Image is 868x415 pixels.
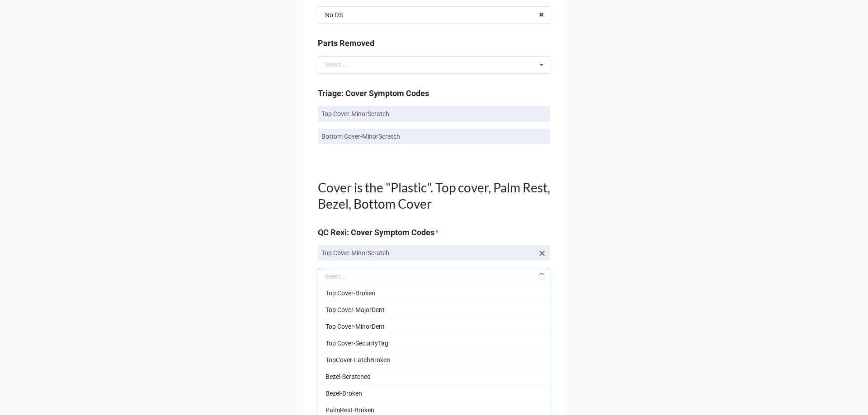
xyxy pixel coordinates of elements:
[318,87,429,100] label: Triage: Cover Symptom Codes
[325,289,375,297] span: Top Cover-Broken
[325,390,362,397] span: Bezel-Broken
[325,356,390,364] span: TopCover-LatchBroken
[321,132,547,141] p: Bottom Cover-MinorScratch
[325,306,385,313] span: Top Cover-MajorDent
[325,323,385,330] span: Top Cover-MinorDent
[325,12,343,18] div: No OS
[325,373,371,380] span: Bezel-Scratched
[325,406,374,414] span: PalmRest-Broken
[322,60,361,70] div: Select ...
[321,248,534,257] p: Top Cover-MinorScratch
[318,179,550,212] h1: Cover is the "Plastic". Top cover, Palm Rest, Bezel, Bottom Cover
[321,109,547,118] p: Top Cover-MinorScratch
[325,340,388,347] span: Top Cover-SecurityTag
[318,226,434,239] label: QC Rexi: Cover Symptom Codes
[318,37,374,50] label: Parts Removed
